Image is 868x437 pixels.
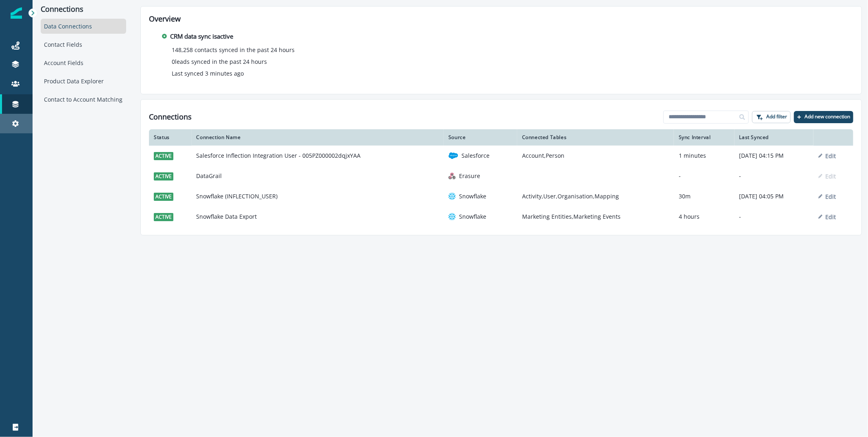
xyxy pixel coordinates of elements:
[739,192,809,200] p: [DATE] 04:05 PM
[448,193,456,200] img: snowflake
[752,111,791,123] button: Add filter
[517,186,674,207] td: Activity,User,Organisation,Mapping
[826,172,836,180] p: Edit
[674,186,735,207] td: 30m
[522,134,669,141] div: Connected Tables
[149,146,853,166] a: activeSalesforce Inflection Integration User - 005PZ000002dqjxYAAsalesforceSalesforceAccount,Pers...
[739,213,809,221] p: -
[805,114,850,120] p: Add new connection
[826,152,836,160] p: Edit
[149,15,853,24] h2: Overview
[192,186,444,207] td: Snowflake (INFLECTION_USER)
[448,134,512,141] div: Source
[739,172,809,180] p: -
[818,172,836,180] button: Edit
[826,213,836,221] p: Edit
[172,46,295,54] p: 148,258 contacts synced in the past 24 hours
[149,207,853,227] a: activeSnowflake Data ExportsnowflakeSnowflakeMarketing Entities,Marketing Events4 hours-Edit
[674,207,735,227] td: 4 hours
[674,146,735,166] td: 1 minutes
[41,55,126,70] div: Account Fields
[818,152,836,160] button: Edit
[149,113,192,122] h1: Connections
[154,172,173,180] span: active
[149,186,853,207] a: activeSnowflake (INFLECTION_USER)snowflakeSnowflakeActivity,User,Organisation,Mapping30m[DATE] 04...
[459,172,480,180] p: Erasure
[448,213,456,220] img: snowflake
[41,92,126,107] div: Contact to Account Matching
[448,172,456,180] img: erasure
[448,151,458,161] img: salesforce
[679,134,730,141] div: Sync Interval
[41,37,126,52] div: Contact Fields
[739,134,809,141] div: Last Synced
[459,192,486,200] p: Snowflake
[197,134,439,141] div: Connection Name
[818,193,836,200] button: Edit
[517,207,674,227] td: Marketing Entities,Marketing Events
[517,146,674,166] td: Account,Person
[739,152,809,160] p: [DATE] 04:15 PM
[11,7,22,19] img: Inflection
[154,213,173,221] span: active
[170,32,233,41] p: CRM data sync is active
[172,69,244,78] p: Last synced 3 minutes ago
[149,166,853,186] a: activeDataGrailerasureErasure--Edit
[818,213,836,221] button: Edit
[461,152,490,160] p: Salesforce
[826,193,836,200] p: Edit
[192,207,444,227] td: Snowflake Data Export
[459,213,486,221] p: Snowflake
[154,152,173,160] span: active
[41,5,126,14] p: Connections
[766,114,787,120] p: Add filter
[41,74,126,89] div: Product Data Explorer
[154,134,186,141] div: Status
[192,146,444,166] td: Salesforce Inflection Integration User - 005PZ000002dqjxYAA
[154,193,173,201] span: active
[172,57,267,66] p: 0 leads synced in the past 24 hours
[192,166,444,186] td: DataGrail
[674,166,735,186] td: -
[794,111,853,123] button: Add new connection
[41,19,126,34] div: Data Connections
